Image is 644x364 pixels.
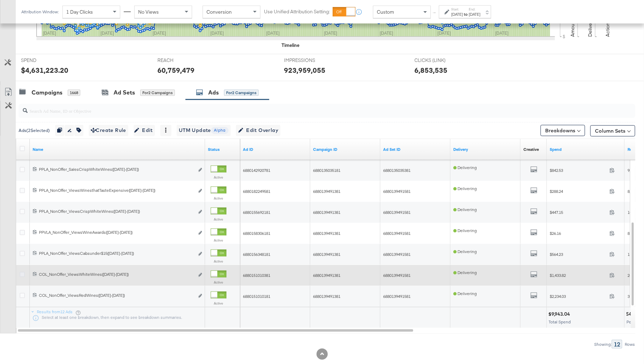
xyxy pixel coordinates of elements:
[628,210,639,215] span: 10,322
[383,147,448,152] a: Your Ad Set ID.
[39,209,194,214] div: PPLA_NonOffer_ViewsCrispWhiteWines([DATE]-[DATE])
[206,9,232,15] span: Conversion
[453,165,477,170] span: Delivering
[415,65,448,75] div: 6,853,535
[569,6,576,37] text: Amount (USD)
[453,249,477,254] span: Delivering
[284,57,337,64] span: IMPRESSIONS
[243,168,270,173] span: 6880142920781
[39,167,194,172] div: PPLA_NonOffer_SalesCrispWhiteWines([DATE]-[DATE])
[33,147,202,152] a: Ad Name.
[136,126,153,135] span: Edit
[39,272,194,277] div: COL_NonOffer_ViewsWhiteWines([DATE]-[DATE])
[243,189,270,194] span: 6880182249581
[628,294,639,299] span: 31,394
[208,147,237,152] a: Shows the current state of your Ad.
[383,294,411,299] span: 6880139491581
[28,101,579,115] input: Search Ad Name, ID or Objective
[626,311,642,317] div: 54,195
[549,319,571,324] span: Total Spend
[211,127,229,134] span: Alpha
[624,342,635,347] div: Rows
[211,196,226,201] label: Active
[594,342,612,347] div: Showing:
[211,217,226,222] label: Active
[383,231,411,236] span: 6880139491581
[179,126,229,135] span: UTM Update
[211,280,226,285] label: Active
[550,273,607,278] span: $1,433.82
[432,12,438,14] span: ↑
[208,89,219,97] div: Ads
[243,147,307,152] a: Your Ad ID.
[19,127,50,134] div: Ads ( 2 Selected)
[39,251,194,256] div: PPLA_NonOffer_ViewsCabsunder$15([DATE]-[DATE])
[21,9,59,14] div: Attribution Window:
[383,168,411,173] span: 6880135035381
[383,252,411,257] span: 6880139491581
[469,7,480,12] label: End:
[211,175,226,180] label: Active
[211,301,226,306] label: Active
[463,12,469,17] strong: to
[313,189,340,194] span: 6880139491381
[550,168,607,173] span: $842.53
[628,189,637,194] span: 8,263
[451,12,463,17] div: [DATE]
[590,125,635,136] button: Column Sets
[451,7,463,12] label: Start:
[243,294,270,299] span: 6880151010181
[313,147,378,152] a: Your Ad Set Campaign ID.
[628,252,639,257] span: 13,952
[211,238,226,243] label: Active
[626,319,640,324] span: People
[39,293,194,298] div: COL_NonOffer_ViewsRedWines([DATE]-[DATE])
[550,231,607,236] span: $26.16
[550,210,607,215] span: $447.15
[453,207,477,212] span: Delivering
[383,210,411,215] span: 6880139491581
[541,125,585,136] button: Breakdowns
[377,9,394,15] span: Custom
[243,252,270,257] span: 6880156348181
[91,126,126,135] span: Create Rule
[313,252,340,257] span: 6880139491381
[284,65,325,75] div: 923,959,055
[39,188,194,193] div: PPLA_NonOffer_ViewsWinesthatTasteExpensive([DATE]-[DATE])
[224,90,259,96] div: for 2 Campaigns
[158,57,210,64] span: REACH
[114,89,135,97] div: Ad Sets
[89,125,128,136] button: Create Rule
[550,189,607,194] span: $288.24
[628,273,639,278] span: 24,125
[313,294,340,299] span: 6880139491381
[415,57,467,64] span: CLICKS (LINK)
[134,125,155,136] button: Edit
[628,168,637,173] span: 9,220
[236,125,280,136] button: Edit Overlay
[211,259,226,264] label: Active
[612,340,622,349] div: 12
[243,273,270,278] span: 6880151010381
[68,90,80,96] div: 1668
[548,311,572,317] div: $9,943.04
[523,147,539,152] a: Shows the creative associated with your ad.
[453,228,477,233] span: Delivering
[383,189,411,194] span: 6880139491581
[243,231,270,236] span: 6880158306181
[453,291,477,296] span: Delivering
[313,273,340,278] span: 6880139491381
[523,147,539,152] div: Creative
[587,19,593,37] text: Delivery
[158,65,195,75] div: 60,759,479
[66,9,93,15] span: 1 Day Clicks
[469,12,480,17] div: [DATE]
[32,89,62,97] div: Campaigns
[313,231,340,236] span: 6880139491381
[39,230,194,235] div: PPVLA_NonOffer_ViewsWineAwards([DATE]-[DATE])
[550,252,607,257] span: $564.23
[453,270,477,275] span: Delivering
[453,147,518,152] a: Reflects the ability of your Ad to achieve delivery.
[140,90,175,96] div: for 2 Campaigns
[243,210,270,215] span: 6880155692181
